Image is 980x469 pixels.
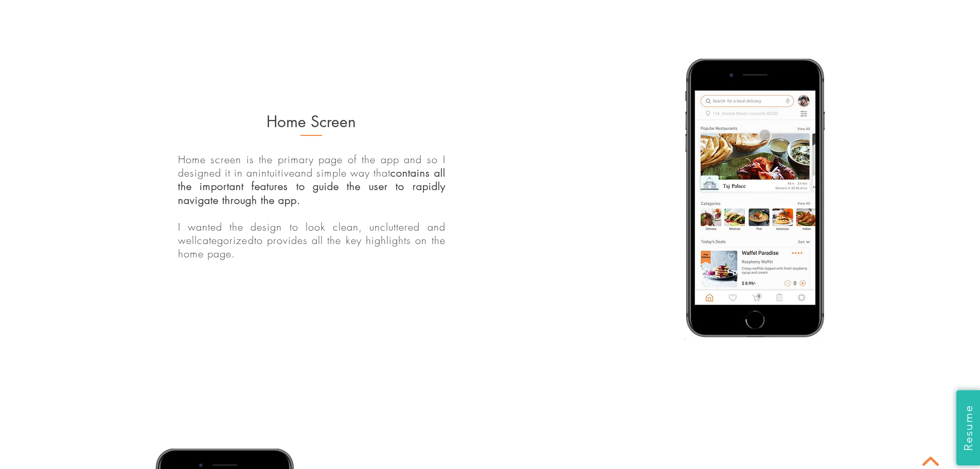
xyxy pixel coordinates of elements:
span: Resume [961,404,975,450]
span: to provides all the key highlights on the home page. [178,233,446,260]
span: I wanted the design to look clean, uncluttered and well [178,220,446,247]
span: contains all the important features to guide the user to rapidly navigate through the app. [178,166,446,206]
span: Home screen is the primary page of the app and so I designed it in an [178,152,446,180]
button: Resume [956,390,980,465]
div: Home Page Video.mp4 Play video [685,56,826,339]
span: categorized [197,233,254,247]
span: Home Screen [266,111,356,132]
a: Top [920,453,941,469]
span: and simple way that [178,166,446,206]
span: intuitive [258,166,295,180]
